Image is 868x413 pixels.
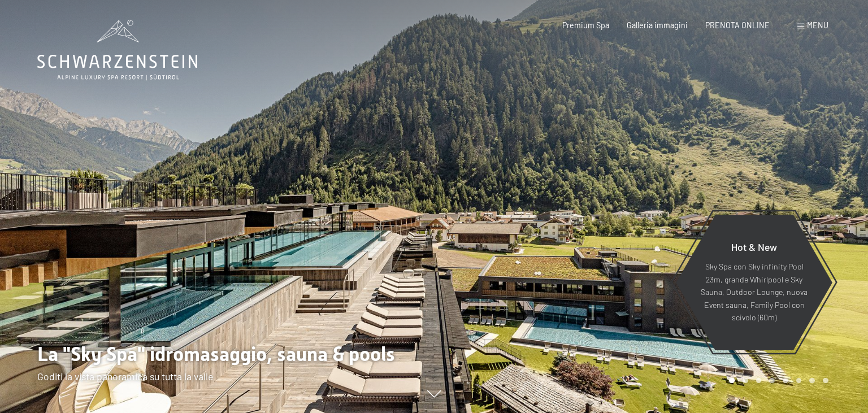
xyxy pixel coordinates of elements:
a: PRENOTA ONLINE [705,20,770,30]
div: Carousel Page 4 [769,378,775,384]
div: Carousel Page 3 [756,378,762,384]
a: Galleria immagini [627,20,688,30]
span: Hot & New [731,241,777,253]
div: Carousel Pagination [725,378,828,384]
div: Carousel Page 6 [796,378,802,384]
div: Carousel Page 2 [743,378,748,384]
p: Sky Spa con Sky infinity Pool 23m, grande Whirlpool e Sky Sauna, Outdoor Lounge, nuova Event saun... [700,260,808,324]
a: Premium Spa [562,20,609,30]
a: Hot & New Sky Spa con Sky infinity Pool 23m, grande Whirlpool e Sky Sauna, Outdoor Lounge, nuova ... [675,214,833,351]
div: Carousel Page 1 (Current Slide) [729,378,735,384]
div: Carousel Page 5 [783,378,788,384]
div: Carousel Page 7 [809,378,815,384]
span: Menu [807,20,828,30]
div: Carousel Page 8 [823,378,828,384]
